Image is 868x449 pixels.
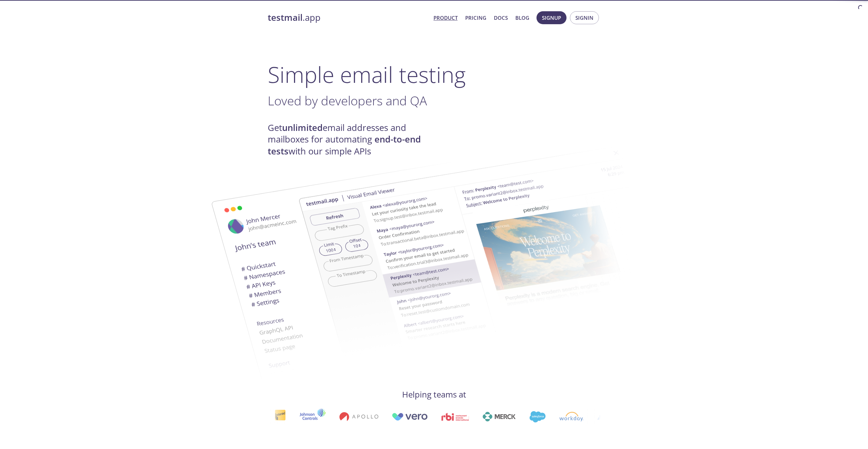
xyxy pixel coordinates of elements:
[542,13,561,22] span: Signup
[483,412,516,421] img: merck
[268,12,428,24] a: testmail.app
[339,412,378,421] img: apollo
[494,13,508,22] a: Docs
[268,61,601,88] h1: Simple email testing
[392,413,428,421] img: vero
[441,413,469,421] img: rbi
[299,408,326,425] img: johnsoncontrols
[186,158,554,389] img: testmail-email-viewer
[529,411,546,422] img: salesforce
[536,11,567,24] button: Signup
[570,11,599,24] button: Signin
[268,12,303,24] strong: testmail
[282,122,323,134] strong: unlimited
[268,122,434,157] h4: Get email addresses and mailboxes for automating with our simple APIs
[515,13,529,22] a: Blog
[433,13,458,22] a: Product
[559,412,584,421] img: workday
[268,133,421,157] strong: end-to-end tests
[465,13,486,22] a: Pricing
[298,136,667,366] img: testmail-email-viewer
[268,389,601,400] h4: Helping teams at
[575,13,593,22] span: Signin
[268,92,427,109] span: Loved by developers and QA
